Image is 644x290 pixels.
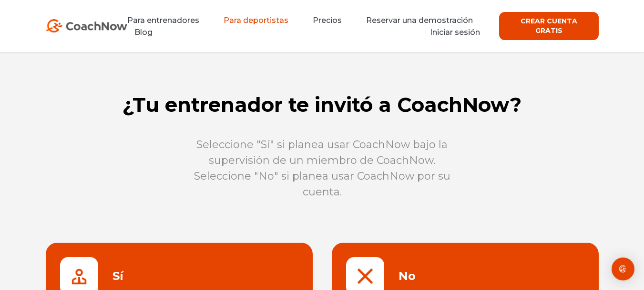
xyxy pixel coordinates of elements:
a: CREAR CUENTA GRATIS [499,12,599,40]
a: Iniciar sesión [430,28,480,37]
font: CREAR CUENTA GRATIS [521,17,577,35]
a: Reservar una demostración [366,16,473,25]
a: Blog [134,28,153,37]
font: ¿Tu entrenador te invitó a CoachNow? [123,92,521,117]
img: Logotipo de CoachNow [46,19,127,32]
a: Precios [313,16,342,25]
a: Para entrenadores [127,16,199,25]
div: Open Intercom Messenger [612,258,634,280]
font: Seleccione "Sí" si planea usar CoachNow bajo la supervisión de un miembro de CoachNow. Seleccione... [194,138,450,198]
a: Para deportistas [224,16,288,25]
